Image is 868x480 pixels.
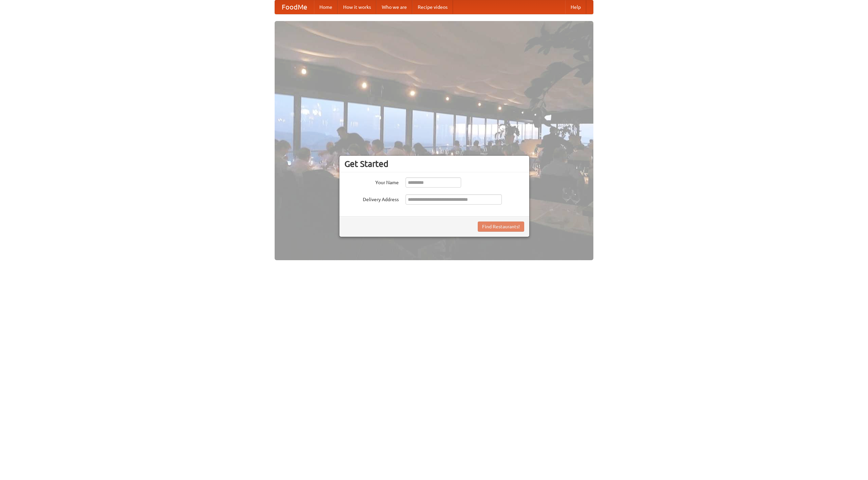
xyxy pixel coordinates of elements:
button: Find Restaurants! [478,222,524,232]
a: Who we are [376,0,412,14]
a: How it works [338,0,376,14]
label: Your Name [344,177,399,186]
a: Home [314,0,338,14]
a: Recipe videos [412,0,453,14]
h3: Get Started [344,159,524,169]
label: Delivery Address [344,194,399,203]
a: Help [565,0,586,14]
a: FoodMe [275,0,314,14]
